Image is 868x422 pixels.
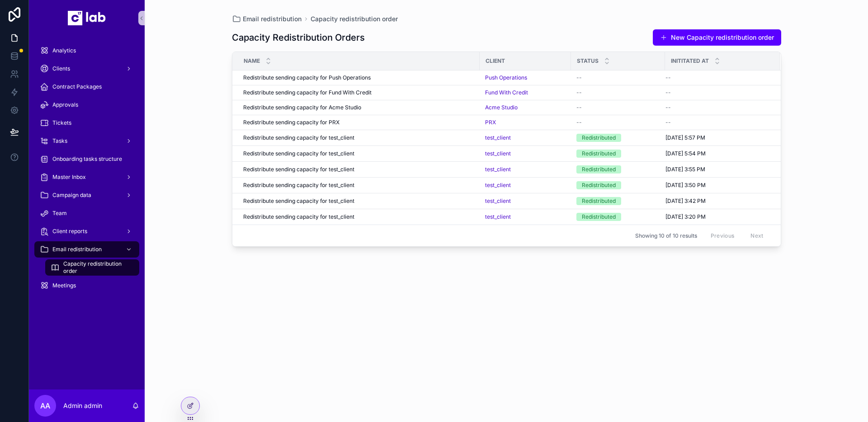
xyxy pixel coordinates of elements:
[582,213,616,221] div: Redistributed
[671,57,709,65] span: Inititated At
[52,47,76,54] span: Analytics
[34,205,139,221] a: Team
[576,74,582,81] span: --
[576,119,582,126] span: --
[52,192,91,199] span: Campaign data
[243,14,302,23] span: Email redistribution
[52,210,67,217] span: Team
[665,104,671,111] span: --
[665,213,706,220] span: [DATE] 3:20 PM
[243,89,372,96] span: Redistribute sending capacity for Fund With Credit
[52,65,70,72] span: Clients
[485,89,528,96] a: Fund With Credit
[485,119,496,126] a: PRX
[34,223,139,239] a: Client reports
[34,61,139,77] a: Clients
[34,151,139,167] a: Onboarding tasks structure
[582,181,616,189] div: Redistributed
[577,57,599,65] span: Status
[244,57,260,65] span: Name
[34,277,139,294] a: Meetings
[40,400,50,411] span: Aa
[665,119,671,126] span: --
[485,104,518,111] a: Acme Studio
[485,197,511,205] a: test_client
[34,169,139,185] a: Master Inbox
[52,228,87,235] span: Client reports
[665,134,705,141] span: [DATE] 5:57 PM
[243,104,361,111] span: Redistribute sending capacity for Acme Studio
[243,134,354,141] span: Redistribute sending capacity for test_client
[311,14,398,23] a: Capacity redistribution order
[665,89,671,96] span: --
[34,187,139,203] a: Campaign data
[576,104,582,111] span: --
[243,74,371,81] span: Redistribute sending capacity for Push Operations
[63,401,102,410] p: Admin admin
[45,259,139,276] a: Capacity redistribution order
[34,79,139,95] a: Contract Packages
[582,134,616,142] div: Redistributed
[52,282,76,289] span: Meetings
[52,119,71,127] span: Tickets
[52,246,102,253] span: Email redistribution
[653,29,781,46] button: New Capacity redistribution order
[52,173,86,181] span: Master Inbox
[582,197,616,205] div: Redistributed
[34,241,139,258] a: Email redistribution
[582,165,616,173] div: Redistributed
[34,42,139,59] a: Analytics
[232,14,302,23] a: Email redistribution
[485,150,511,157] a: test_client
[52,83,102,90] span: Contract Packages
[635,232,697,239] span: Showing 10 of 10 results
[485,74,527,81] a: Push Operations
[34,115,139,131] a: Tickets
[665,182,706,189] span: [DATE] 3:50 PM
[485,134,511,141] a: test_client
[665,150,706,157] span: [DATE] 5:54 PM
[52,101,78,108] span: Approvals
[485,213,511,220] a: test_client
[485,182,511,189] a: test_client
[63,260,130,275] span: Capacity redistribution order
[582,150,616,158] div: Redistributed
[52,155,122,163] span: Onboarding tasks structure
[486,57,505,65] span: Client
[243,197,354,205] span: Redistribute sending capacity for test_client
[34,133,139,149] a: Tasks
[232,31,365,44] h1: Capacity Redistribution Orders
[665,166,705,173] span: [DATE] 3:55 PM
[29,36,145,305] div: scrollable content
[68,11,106,25] img: App logo
[34,97,139,113] a: Approvals
[485,166,511,173] a: test_client
[243,150,354,157] span: Redistribute sending capacity for test_client
[665,74,671,81] span: --
[52,137,67,145] span: Tasks
[576,89,582,96] span: --
[243,182,354,189] span: Redistribute sending capacity for test_client
[243,213,354,220] span: Redistribute sending capacity for test_client
[665,197,706,205] span: [DATE] 3:42 PM
[243,166,354,173] span: Redistribute sending capacity for test_client
[243,119,340,126] span: Redistribute sending capacity for PRX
